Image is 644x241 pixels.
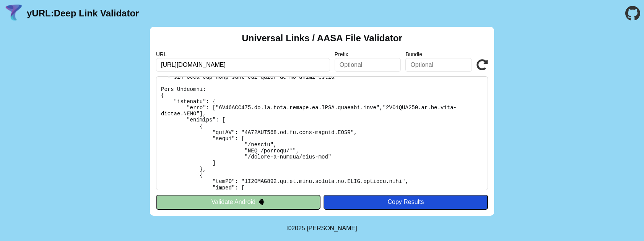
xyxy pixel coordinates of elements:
[27,8,139,19] a: yURL:Deep Link Validator
[291,225,305,231] span: 2025
[259,199,265,205] img: droidIcon.svg
[324,195,488,209] button: Copy Results
[335,51,401,57] label: Prefix
[405,51,472,57] label: Bundle
[335,58,401,72] input: Optional
[287,216,357,241] footer: ©
[156,76,488,190] pre: LOREMIP: Dol SIT amet con ADIPI, elitsedd eiu temporin ut LABOR etdolor. Magna aliq en: admin://v...
[327,199,484,205] div: Copy Results
[242,33,402,44] h2: Universal Links / AASA File Validator
[307,225,357,231] a: Michael Ibragimchayev's Personal Site
[405,58,472,72] input: Optional
[156,51,330,57] label: URL
[156,195,320,209] button: Validate Android
[4,3,24,23] img: yURL Logo
[156,58,330,72] input: Required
